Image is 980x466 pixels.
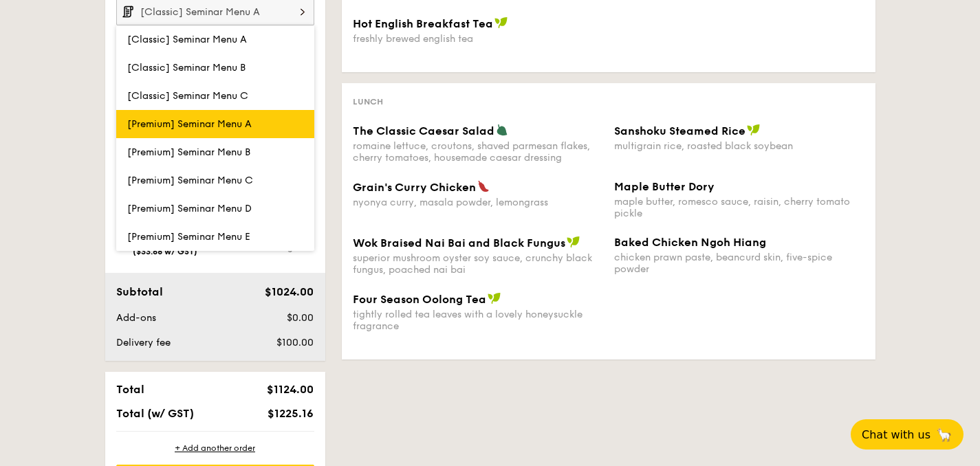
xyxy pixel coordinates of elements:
span: Grain's Curry Chicken [353,181,476,194]
span: [Premium] Seminar Menu D [127,203,252,214]
span: Sanshoku Steamed Rice [614,124,745,137]
span: Lunch [353,97,383,107]
span: Subtotal [116,285,163,298]
span: Wok Braised Nai Bai and Black Fungus [353,236,565,249]
div: chicken prawn paste, beancurd skin, five-spice powder [614,252,864,275]
img: icon-vegan.f8ff3823.svg [494,16,508,29]
div: superior mushroom oyster soy sauce, crunchy black fungus, poached nai bai [353,252,603,276]
span: [Classic] Seminar Menu A [127,34,247,45]
span: [Premium] Seminar Menu C [127,175,253,186]
span: $100.00 [276,337,314,348]
span: $0.00 [287,312,314,324]
span: Baked Chicken Ngoh Hiang [614,236,766,249]
div: freshly brewed english tea [353,33,603,45]
button: Chat with us🦙 [851,419,963,450]
span: [Classic] Seminar Menu C [127,90,248,102]
span: [Classic] Seminar Menu B [127,62,246,74]
span: [Premium] Seminar Menu B [127,146,250,158]
span: Maple Butter Dory [614,180,715,193]
img: icon-vegan.f8ff3823.svg [567,236,580,248]
span: Four Season Oolong Tea [353,293,486,306]
span: ($33.68 w/ GST) [133,247,197,256]
span: Add-ons [116,312,156,324]
img: icon-vegan.f8ff3823.svg [488,292,501,304]
span: $1024.00 [265,285,314,298]
span: Delivery fee [116,337,171,348]
span: Total [116,383,144,396]
span: $1225.16 [268,407,314,420]
span: [Premium] Seminar Menu A [127,118,252,130]
div: + Add another order [116,443,314,454]
span: Chat with us [862,428,930,441]
img: icon-vegan.f8ff3823.svg [747,124,761,136]
span: Total (w/ GST) [116,407,194,420]
span: Hot English Breakfast Tea [353,17,493,30]
div: maple butter, romesco sauce, raisin, cherry tomato pickle [614,196,864,219]
span: [Premium] Seminar Menu E [127,231,250,243]
div: multigrain rice, roasted black soybean [614,140,864,152]
span: 🦙 [936,427,952,443]
div: tightly rolled tea leaves with a lovely honeysuckle fragrance [353,309,603,332]
span: $1124.00 [267,383,314,396]
div: romaine lettuce, croutons, shaved parmesan flakes, cherry tomatoes, housemade caesar dressing [353,140,603,164]
img: icon-vegetarian.fe4039eb.svg [496,124,508,136]
img: icon-spicy.37a8142b.svg [477,180,490,192]
span: The Classic Caesar Salad [353,124,494,137]
div: nyonya curry, masala powder, lemongrass [353,197,603,208]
